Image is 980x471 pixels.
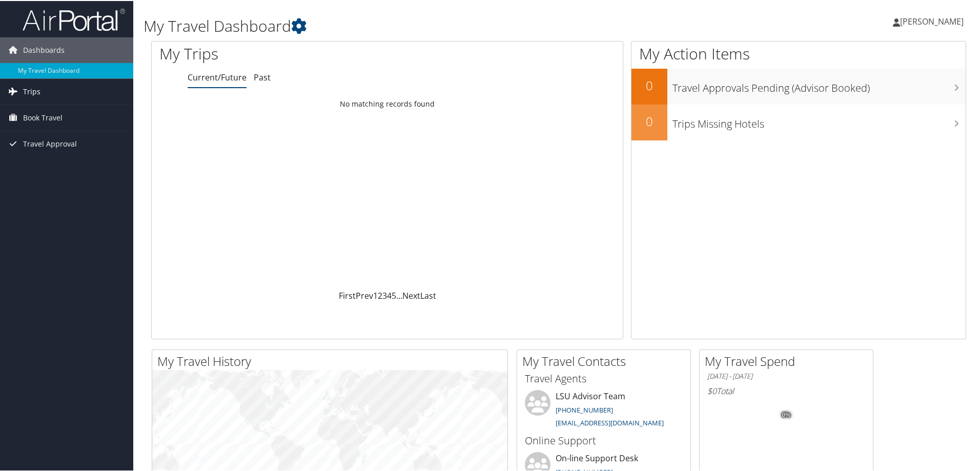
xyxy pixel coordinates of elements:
[396,289,402,300] span: …
[707,384,717,396] span: $0
[378,289,382,300] a: 2
[631,42,966,64] h1: My Action Items
[23,36,65,62] span: Dashboards
[188,71,247,82] a: Current/Future
[392,289,396,300] a: 5
[339,289,356,300] a: First
[631,104,966,139] a: 0Trips Missing Hotels
[525,433,683,447] h3: Online Support
[382,289,387,300] a: 3
[631,112,667,129] h2: 0
[705,352,873,369] h2: My Travel Spend
[254,71,271,82] a: Past
[356,289,373,300] a: Prev
[522,352,690,369] h2: My Travel Contacts
[672,111,966,130] h3: Trips Missing Hotels
[144,14,697,36] h1: My Travel Dashboard
[782,411,790,417] tspan: 0%
[159,42,419,64] h1: My Trips
[23,78,40,104] span: Trips
[420,289,436,300] a: Last
[707,384,865,396] h6: Total
[157,352,507,369] h2: My Travel History
[387,289,392,300] a: 4
[631,68,966,104] a: 0Travel Approvals Pending (Advisor Booked)
[672,75,966,94] h3: Travel Approvals Pending (Advisor Booked)
[520,389,688,431] li: LSU Advisor Team
[707,371,865,380] h6: [DATE] - [DATE]
[900,15,964,26] span: [PERSON_NAME]
[23,130,77,156] span: Travel Approval
[893,5,974,36] a: [PERSON_NAME]
[556,417,664,426] a: [EMAIL_ADDRESS][DOMAIN_NAME]
[631,76,667,93] h2: 0
[152,94,623,112] td: No matching records found
[556,404,613,414] a: [PHONE_NUMBER]
[402,289,420,300] a: Next
[23,7,125,31] img: airportal-logo.png
[23,104,63,130] span: Book Travel
[373,289,378,300] a: 1
[525,371,683,385] h3: Travel Agents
